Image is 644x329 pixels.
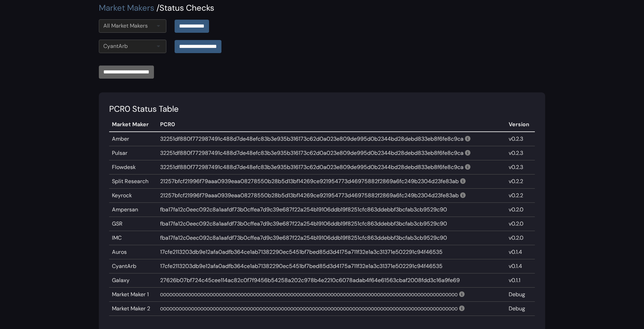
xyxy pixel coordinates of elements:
[157,160,506,175] td: 32251df880f772987491c488d7de48efc83b3e935b316173c62d0a023e809de995d0b2344bd28debd833eb8f6fe8c9ca
[506,175,535,189] td: v0.2.2
[157,118,506,132] th: PCR0
[109,217,157,231] td: GSR
[109,259,157,273] td: CyantArb
[506,160,535,175] td: v0.2.3
[506,259,535,273] td: v0.1.4
[103,22,148,30] div: All Market Makers
[157,259,506,273] td: 17cfe2113203db9e12afa0adfb364ce1ab71382290ec5451bf7bed85d3d4175a711f32e1a3c31371e502291c94f46535
[157,217,506,231] td: fba17fa12c0eec092c8a1aafdf73b0cffea7d9c39e687f22a254b19106ddb19f8251cfc863ddebbf3bcfab3cb9529c90
[157,245,506,259] td: 17cfe2113203db9e12afa0adfb364ce1ab71382290ec5451bf7bed85d3d4175a711f32e1a3c31371e502291c94f46535
[157,175,506,189] td: 21257bfcf21996f79aaa0939eaa08278550b28b5d13bf14269ce921954773d46975882f2869a6fc249b2304d23fe83ab
[157,189,506,203] td: 21257bfcf21996f79aaa0939eaa08278550b28b5d13bf14269ce921954773d46975882f2869a6fc249b2304d23fe83ab
[506,132,535,146] td: v0.2.3
[506,118,535,132] th: Version
[157,132,506,146] td: 32251df880f772987491c488d7de48efc83b3e935b316173c62d0a023e809de995d0b2344bd28debd833eb8f6fe8c9ca
[506,245,535,259] td: v0.1.4
[109,103,535,115] div: PCR0 Status Table
[109,118,157,132] th: Market Maker
[99,2,545,14] div: Status Checks
[160,292,458,298] span: 000000000000000000000000000000000000000000000000000000000000000000000000000000000000000000000000
[156,2,159,13] span: /
[109,175,157,189] td: Split Research
[506,273,535,288] td: v0.1.1
[109,160,157,175] td: Flowdesk
[109,273,157,288] td: Galaxy
[506,288,535,302] td: Debug
[109,146,157,160] td: Pulsar
[109,302,157,316] td: Market Maker 2
[109,203,157,217] td: Ampersan
[109,189,157,203] td: Keyrock
[506,203,535,217] td: v0.2.0
[109,132,157,146] td: Amber
[506,231,535,245] td: v0.2.0
[103,42,128,50] div: CyantArb
[109,231,157,245] td: IMC
[99,2,154,13] a: Market Makers
[160,306,458,312] span: 000000000000000000000000000000000000000000000000000000000000000000000000000000000000000000000000
[506,302,535,316] td: Debug
[157,146,506,160] td: 32251df880f772987491c488d7de48efc83b3e935b316173c62d0a023e809de995d0b2344bd28debd833eb8f6fe8c9ca
[506,146,535,160] td: v0.2.3
[157,231,506,245] td: fba17fa12c0eec092c8a1aafdf73b0cffea7d9c39e687f22a254b19106ddb19f8251cfc863ddebbf3bcfab3cb9529c90
[506,189,535,203] td: v0.2.2
[157,203,506,217] td: fba17fa12c0eec092c8a1aafdf73b0cffea7d9c39e687f22a254b19106ddb19f8251cfc863ddebbf3bcfab3cb9529c90
[109,288,157,302] td: Market Maker 1
[506,217,535,231] td: v0.2.0
[157,273,506,288] td: 27626b07bf724c45cee114ac82c0f7f9456b54258a202c978b4e2210c6078adab4f64e61563cbaf2008fdd3c16a9fe69
[109,245,157,259] td: Auros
